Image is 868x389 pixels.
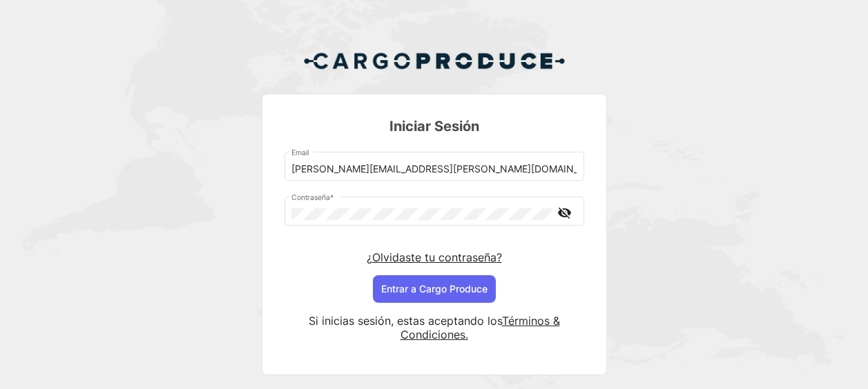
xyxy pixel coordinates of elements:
mat-icon: visibility_off [557,204,573,221]
a: ¿Olvidaste tu contraseña? [367,250,502,264]
button: Entrar a Cargo Produce [373,275,496,303]
iframe: Intercom live chat [821,342,854,375]
a: Términos & Condiciones. [401,314,560,341]
input: Email [291,163,577,175]
img: Cargo Produce Logo [303,44,566,77]
h3: Iniciar Sesión [284,117,584,136]
span: Si inicias sesión, estas aceptando los [309,314,502,328]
